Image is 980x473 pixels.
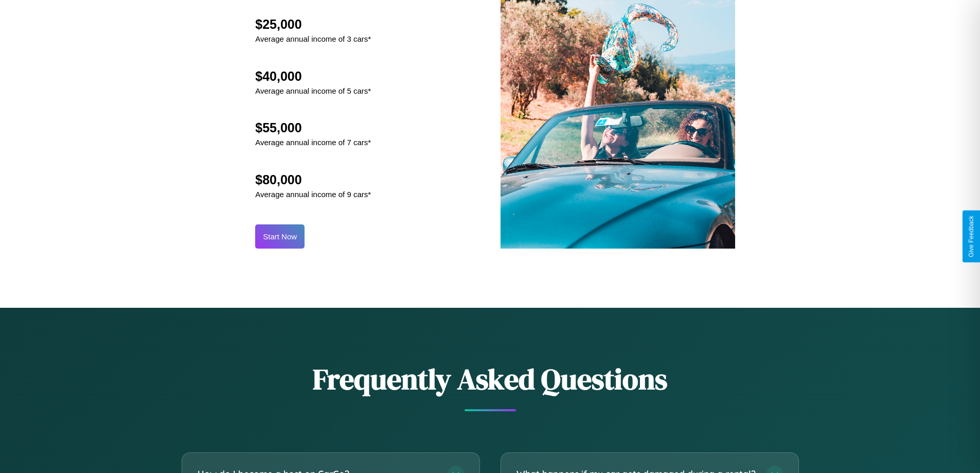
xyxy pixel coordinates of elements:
[182,359,799,399] h2: Frequently Asked Questions
[255,187,371,201] p: Average annual income of 9 cars*
[968,216,975,257] div: Give Feedback
[255,135,371,149] p: Average annual income of 7 cars*
[255,120,371,135] h2: $55,000
[255,17,371,32] h2: $25,000
[255,84,371,98] p: Average annual income of 5 cars*
[255,32,371,46] p: Average annual income of 3 cars*
[255,172,371,187] h2: $80,000
[255,224,305,249] button: Start Now
[255,69,371,84] h2: $40,000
